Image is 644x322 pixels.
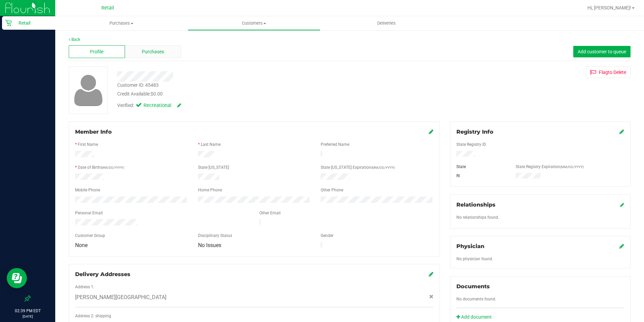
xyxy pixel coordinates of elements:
span: No Issues [198,242,221,248]
span: Documents [456,283,490,290]
span: Hi, [PERSON_NAME]! [587,5,631,10]
span: (MM/DD/YYYY) [371,166,395,169]
span: $0.00 [151,91,163,97]
span: None [75,242,88,248]
label: Mobile Phone [75,187,100,193]
a: Deliveries [320,16,453,30]
label: Personal Email [75,210,103,216]
p: 02:39 PM EDT [3,308,52,314]
label: No relationships found. [456,214,499,220]
span: Recreational [143,102,170,109]
label: Other Email [259,210,281,216]
span: Purchases [55,20,188,26]
label: Customer Group [75,233,105,239]
p: [DATE] [3,314,52,319]
label: State [US_STATE] [198,164,229,170]
div: Verified: [117,102,181,109]
div: State [451,164,511,170]
span: Relationships [456,202,495,208]
a: Back [69,37,80,42]
span: Member Info [75,129,112,135]
label: Home Phone [198,187,222,193]
label: State Registry Expiration [516,164,584,170]
iframe: Resource center [7,268,27,288]
label: State Registry ID [456,141,486,147]
a: Purchases [55,16,188,30]
label: Preferred Name [321,141,349,147]
div: Credit Available: [117,90,393,98]
label: First Name [78,141,98,147]
span: Physician [456,243,484,249]
span: (MM/DD/YYYY) [560,165,584,169]
label: Address 2: shipping [75,313,111,319]
label: Pin the sidebar to full width on large screens [24,295,31,302]
span: Profile [90,48,103,55]
span: Deliveries [368,20,405,26]
a: Customers [188,16,320,30]
label: State [US_STATE] Expiration [321,164,395,170]
img: user-icon.png [71,73,106,108]
span: Customers [188,20,320,26]
span: Purchases [142,48,164,55]
label: Date of Birth [78,164,124,170]
span: No documents found. [456,297,496,301]
div: RI [451,173,511,179]
span: Add customer to queue [578,49,626,54]
label: Gender [321,233,333,239]
p: Retail [12,19,52,27]
a: Add document [456,314,495,321]
span: [PERSON_NAME][GEOGRAPHIC_DATA] [75,293,166,301]
button: Flagto Delete [586,66,631,78]
span: Retail [101,5,114,11]
button: Add customer to queue [573,46,631,57]
label: Disciplinary Status [198,233,232,239]
div: Customer ID: 45483 [117,82,159,89]
span: (MM/DD/YYYY) [100,166,124,169]
span: No physician found. [456,257,493,261]
span: Delivery Addresses [75,271,130,277]
inline-svg: Retail [5,20,12,26]
label: Last Name [201,141,221,147]
label: Address 1: [75,284,94,290]
span: Registry Info [456,129,493,135]
label: Other Phone [321,187,343,193]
